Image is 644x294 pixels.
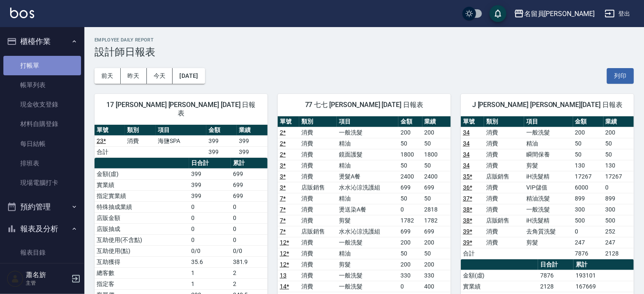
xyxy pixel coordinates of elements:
button: 預約管理 [3,196,81,218]
td: 193101 [574,270,634,281]
a: 排班表 [3,154,81,173]
td: 0 [189,212,231,223]
td: iH洗髮精 [524,215,573,226]
td: 1800 [422,149,451,160]
th: 類別 [125,125,155,136]
td: 燙送染A餐 [337,204,398,215]
td: 合計 [95,146,125,157]
td: 2818 [422,204,451,215]
button: 名留員[PERSON_NAME] [511,5,598,22]
td: 一般洗髮 [337,237,398,248]
td: 130 [573,160,603,171]
td: 剪髮 [524,160,573,171]
a: 34 [463,140,470,147]
td: 0 [231,212,268,223]
td: 2128 [538,281,574,292]
th: 金額 [398,116,422,127]
td: 899 [603,193,634,204]
td: 消費 [299,259,337,270]
button: 報表及分析 [3,218,81,240]
td: 50 [573,149,603,160]
span: J [PERSON_NAME] [PERSON_NAME][DATE] 日報表 [471,101,624,109]
td: 300 [573,204,603,215]
td: 0/0 [231,245,268,256]
th: 業績 [237,125,268,136]
td: 0/0 [189,245,231,256]
td: 1 [189,278,231,289]
th: 單號 [278,116,299,127]
td: 247 [603,237,634,248]
button: 前天 [95,68,121,84]
td: 剪髮 [337,259,398,270]
td: 1800 [398,149,422,160]
td: 2400 [422,171,451,182]
td: 一般洗髮 [337,270,398,281]
td: 海鹽SPA [156,135,206,146]
td: 1782 [398,215,422,226]
td: 17267 [573,171,603,182]
td: 399 [237,135,268,146]
h2: Employee Daily Report [95,37,634,43]
td: 0 [398,281,422,292]
td: 互助獲得 [95,256,189,267]
td: 消費 [299,270,337,281]
td: 300 [603,204,634,215]
td: 瞬間保養 [524,149,573,160]
td: 店販金額 [95,212,189,223]
td: 699 [422,226,451,237]
a: 現金收支登錄 [3,95,81,114]
h5: 蕭名旂 [26,271,69,279]
table: a dense table [95,125,268,158]
td: 剪髮 [337,215,398,226]
td: 50 [422,160,451,171]
a: 34 [463,162,470,169]
td: 指定實業績 [95,190,189,201]
button: save [490,5,506,22]
td: 200 [398,127,422,138]
span: 17 [PERSON_NAME] [PERSON_NAME] [DATE] 日報表 [105,101,257,118]
td: 330 [422,270,451,281]
td: 50 [422,248,451,259]
td: 消費 [484,127,524,138]
th: 業績 [422,116,451,127]
a: 34 [463,129,470,136]
td: 一般洗髮 [524,204,573,215]
td: 精油 [337,193,398,204]
td: 200 [422,259,451,270]
td: 699 [398,226,422,237]
td: 0 [189,223,231,234]
th: 項目 [337,116,398,127]
td: 消費 [299,215,337,226]
td: 50 [398,248,422,259]
td: 699 [398,182,422,193]
td: 2 [231,278,268,289]
td: 去角質洗髮 [524,226,573,237]
td: 500 [603,215,634,226]
th: 項目 [524,116,573,127]
td: 200 [422,237,451,248]
td: 互助使用(不含點) [95,234,189,245]
h3: 設計師日報表 [95,46,634,58]
th: 日合計 [189,158,231,169]
td: 1 [189,267,231,278]
button: 昨天 [121,68,147,84]
th: 金額 [573,116,603,127]
td: 消費 [299,171,337,182]
td: 剪髮 [524,237,573,248]
td: 互助使用(點) [95,245,189,256]
td: 0 [231,223,268,234]
td: iH洗髮精 [524,171,573,182]
td: 381.9 [231,256,268,267]
td: 實業績 [461,281,538,292]
td: 247 [573,237,603,248]
td: 0 [603,182,634,193]
td: 金額(虛) [461,270,538,281]
img: Logo [10,8,34,18]
td: 實業績 [95,179,189,190]
a: 現場電腦打卡 [3,173,81,192]
td: 699 [231,179,268,190]
td: VIP儲值 [524,182,573,193]
td: 消費 [299,204,337,215]
td: 200 [398,237,422,248]
td: 17267 [603,171,634,182]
